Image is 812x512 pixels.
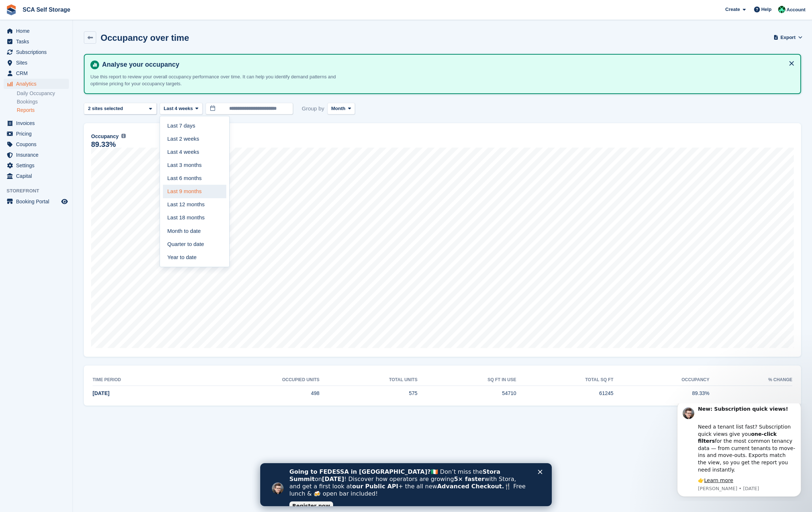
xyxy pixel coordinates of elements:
[163,251,226,264] a: Year to date
[725,6,740,13] span: Create
[32,74,129,81] div: 👉
[16,4,28,16] img: Profile image for Steven
[16,47,60,57] span: Subscriptions
[278,7,285,11] div: Close
[4,118,69,128] a: menu
[260,463,552,506] iframe: Intercom live chat banner
[16,150,60,160] span: Insurance
[4,160,69,171] a: menu
[20,4,73,16] a: SCA Self Storage
[4,47,69,57] a: menu
[709,374,792,386] th: % change
[163,238,226,251] a: Quarter to date
[90,73,346,87] p: Use this report to review your overall occupancy performance over time. It can help you identify ...
[320,374,418,386] th: Total units
[786,6,805,13] span: Account
[163,132,226,145] a: Last 2 weeks
[16,26,60,36] span: Home
[4,58,69,68] a: menu
[320,386,418,401] td: 575
[93,374,191,386] th: Time period
[17,98,69,105] a: Bookings
[32,82,129,89] p: Message from Steven, sent 4d ago
[4,171,69,181] a: menu
[17,90,69,97] a: Daily Occupancy
[91,141,116,148] div: 89.33%
[91,133,118,140] span: Occupancy
[417,374,516,386] th: sq ft in use
[331,105,346,112] span: Month
[761,6,772,13] span: Help
[164,105,193,112] span: Last 4 weeks
[60,197,69,206] a: Preview store
[38,74,67,80] a: Learn more
[613,374,709,386] th: Occupancy
[4,150,69,160] a: menu
[302,103,324,115] span: Group by
[16,118,60,128] span: Invoices
[16,79,60,89] span: Analytics
[191,386,320,401] td: 498
[121,134,126,138] img: icon-info-grey-7440780725fd019a000dd9b08b2336e03edf1995a4989e88bcd33f0948082b44.svg
[417,386,516,401] td: 54710
[16,196,60,207] span: Booking Portal
[4,36,69,47] a: menu
[163,159,226,172] a: Last 3 months
[29,38,73,47] a: Register now
[32,13,129,70] div: Need a tenant list fast? Subscription quick views give you for the most common tenancy data — fro...
[778,6,785,13] img: Ross Chapman
[4,68,69,78] a: menu
[775,31,801,43] button: Export
[101,33,189,43] h2: Occupancy over time
[163,145,226,159] a: Last 4 weeks
[99,60,795,69] h4: Analyse your occupancy
[163,211,226,224] a: Last 18 months
[781,34,796,41] span: Export
[32,3,122,8] b: New: Subscription quick views!
[613,386,709,401] td: 89.33%
[163,172,226,185] a: Last 6 months
[16,58,60,68] span: Sites
[93,390,109,396] span: [DATE]
[4,196,69,207] a: menu
[163,119,226,132] a: Last 7 days
[16,171,60,181] span: Capital
[191,374,320,386] th: Occupied units
[6,4,17,15] img: stora-icon-8386f47178a22dfd0bd8f6a31ec36ba5ce8667c1dd55bd0f319d3a0aa187defe.svg
[16,160,60,171] span: Settings
[516,386,614,401] td: 61245
[4,26,69,36] a: menu
[16,36,60,47] span: Tasks
[16,68,60,78] span: CRM
[32,2,129,81] div: Message content
[7,187,73,195] span: Storefront
[87,105,126,112] div: 2 sites selected
[163,185,226,198] a: Last 9 months
[4,129,69,139] a: menu
[4,79,69,89] a: menu
[163,198,226,211] a: Last 12 months
[666,403,812,501] iframe: Intercom notifications message
[17,107,69,114] a: Reports
[16,129,60,139] span: Pricing
[163,224,226,238] a: Month to date
[16,139,60,149] span: Coupons
[4,139,69,149] a: menu
[327,103,355,115] button: Month
[160,103,203,115] button: Last 4 weeks
[516,374,614,386] th: Total sq ft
